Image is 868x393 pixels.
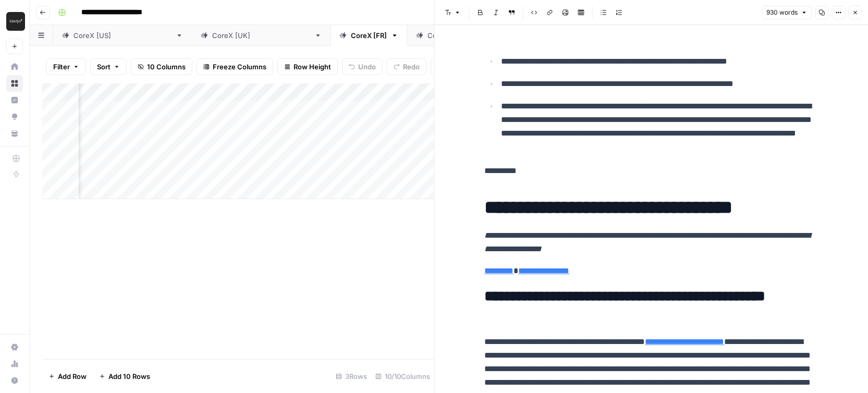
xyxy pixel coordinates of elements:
[371,368,434,385] div: 10/10 Columns
[212,30,310,41] div: CoreX [[GEOGRAPHIC_DATA]]
[192,25,331,46] a: CoreX [[GEOGRAPHIC_DATA]]
[53,62,70,72] span: Filter
[6,339,23,355] a: Settings
[90,58,127,75] button: Sort
[74,30,172,41] div: CoreX [[GEOGRAPHIC_DATA]]
[294,62,331,72] span: Row Height
[277,58,338,75] button: Row Height
[6,372,23,389] button: Help + Support
[331,25,407,46] a: CoreX [FR]
[6,355,23,372] a: Usage
[97,62,111,72] span: Sort
[407,25,484,46] a: CoreX [DE]
[93,368,156,385] button: Add 10 Rows
[6,58,23,75] a: Home
[147,62,186,72] span: 10 Columns
[6,12,25,31] img: Klaviyo Logo
[387,58,426,75] button: Redo
[762,6,812,19] button: 930 words
[6,75,23,92] a: Browse
[332,368,371,385] div: 3 Rows
[342,58,383,75] button: Undo
[403,62,420,72] span: Redo
[58,371,87,382] span: Add Row
[108,371,150,382] span: Add 10 Rows
[6,8,23,34] button: Workspace: Klaviyo
[6,108,23,125] a: Opportunities
[46,58,86,75] button: Filter
[42,368,93,385] button: Add Row
[427,30,464,41] div: CoreX [DE]
[197,58,273,75] button: Freeze Columns
[213,62,266,72] span: Freeze Columns
[766,8,798,17] span: 930 words
[6,125,23,142] a: Your Data
[53,25,192,46] a: CoreX [[GEOGRAPHIC_DATA]]
[6,92,23,108] a: Insights
[131,58,192,75] button: 10 Columns
[358,62,376,72] span: Undo
[351,30,387,41] div: CoreX [FR]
